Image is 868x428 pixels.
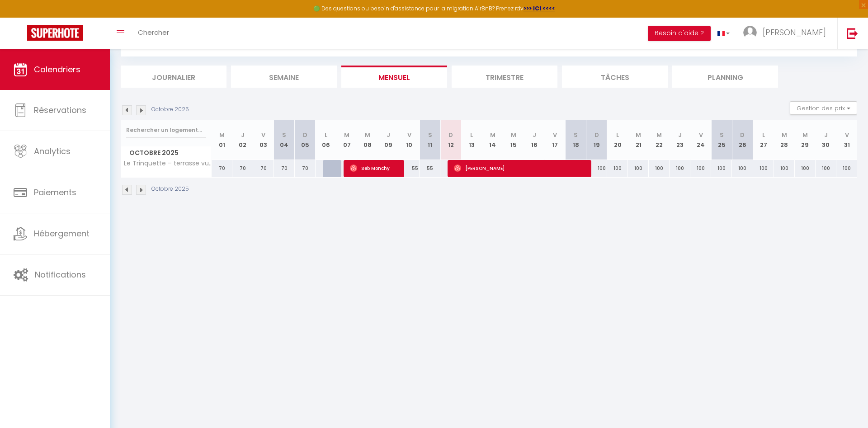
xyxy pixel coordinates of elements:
th: 22 [649,120,670,160]
abbr: L [762,131,765,139]
div: 100 [774,160,795,177]
th: 13 [461,120,482,160]
abbr: S [282,131,286,139]
abbr: M [636,131,641,139]
th: 19 [586,120,607,160]
div: 100 [690,160,711,177]
th: 14 [482,120,503,160]
div: 70 [253,160,274,177]
a: >>> ICI <<<< [524,5,555,12]
th: 30 [816,120,836,160]
th: 18 [566,120,586,160]
th: 02 [232,120,253,160]
div: 100 [670,160,690,177]
span: [PERSON_NAME] [454,160,585,177]
th: 15 [503,120,524,160]
abbr: M [344,131,349,139]
abbr: D [594,131,599,139]
a: Chercher [131,18,176,49]
abbr: S [574,131,578,139]
abbr: D [303,131,307,139]
abbr: M [365,131,370,139]
div: 70 [274,160,295,177]
th: 20 [607,120,628,160]
a: ... [PERSON_NAME] [736,18,837,49]
th: 08 [357,120,378,160]
span: Paiements [34,187,76,198]
th: 03 [253,120,274,160]
th: 16 [524,120,545,160]
abbr: L [616,131,619,139]
div: 70 [295,160,316,177]
img: logout [847,28,858,39]
span: [PERSON_NAME] [763,27,826,38]
span: Hébergement [34,228,90,239]
div: 55 [420,160,440,177]
div: 100 [711,160,732,177]
abbr: M [782,131,787,139]
p: Octobre 2025 [151,185,189,193]
div: 100 [586,160,607,177]
th: 04 [274,120,295,160]
abbr: M [219,131,225,139]
abbr: V [407,131,411,139]
span: Notifications [35,269,86,280]
li: Mensuel [341,66,447,88]
abbr: S [720,131,724,139]
abbr: V [261,131,265,139]
div: 100 [795,160,816,177]
span: Le Trinquette – terrasse vue mer & parking privé [123,160,213,167]
th: 28 [774,120,795,160]
th: 29 [795,120,816,160]
button: Besoin d'aide ? [648,26,711,41]
th: 17 [545,120,566,160]
th: 11 [420,120,440,160]
div: 100 [836,160,857,177]
th: 21 [628,120,649,160]
th: 06 [316,120,336,160]
div: 100 [649,160,670,177]
li: Semaine [231,66,337,88]
span: Chercher [138,28,169,37]
span: Analytics [34,146,71,157]
th: 09 [378,120,399,160]
div: 55 [399,160,420,177]
div: 100 [607,160,628,177]
span: Réservations [34,104,86,116]
abbr: D [740,131,745,139]
div: 100 [753,160,774,177]
span: Seb Monchy [350,160,398,177]
img: ... [743,26,757,39]
abbr: J [824,131,828,139]
abbr: M [511,131,516,139]
div: 100 [732,160,753,177]
li: Journalier [121,66,226,88]
div: 100 [816,160,836,177]
abbr: L [470,131,473,139]
div: 70 [232,160,253,177]
th: 10 [399,120,420,160]
th: 07 [336,120,357,160]
button: Gestion des prix [790,101,857,115]
abbr: V [553,131,557,139]
abbr: J [387,131,390,139]
th: 27 [753,120,774,160]
li: Trimestre [452,66,557,88]
th: 01 [212,120,232,160]
abbr: D [448,131,453,139]
th: 25 [711,120,732,160]
p: Octobre 2025 [151,105,189,114]
th: 23 [670,120,690,160]
th: 12 [440,120,461,160]
li: Planning [672,66,778,88]
abbr: S [428,131,432,139]
abbr: L [325,131,327,139]
th: 26 [732,120,753,160]
th: 31 [836,120,857,160]
img: Super Booking [27,25,83,41]
abbr: J [241,131,245,139]
div: 70 [212,160,232,177]
span: Octobre 2025 [121,146,211,160]
abbr: V [699,131,703,139]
